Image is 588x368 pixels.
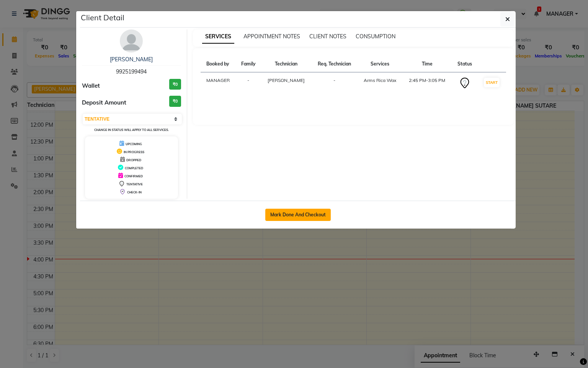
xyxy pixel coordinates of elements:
h3: ₹0 [169,96,181,107]
th: Time [402,56,452,72]
th: Family [235,56,261,72]
button: Mark Done And Checkout [265,209,331,221]
span: CLIENT NOTES [309,33,346,40]
div: Arms Rica Wax [362,77,398,84]
span: [PERSON_NAME] [268,77,305,83]
span: UPCOMING [126,142,142,146]
span: APPOINTMENT NOTES [243,33,300,40]
span: 9925199494 [116,68,147,75]
th: Status [452,56,477,72]
td: - [311,72,357,94]
td: 2:45 PM-3:05 PM [402,72,452,94]
span: Wallet [82,82,100,90]
th: Booked by [201,56,236,72]
th: Services [358,56,403,72]
button: START [484,78,500,87]
span: SERVICES [202,30,234,44]
span: TENTATIVE [126,182,143,186]
span: CONSUMPTION [356,33,395,40]
span: Deposit Amount [82,98,126,107]
span: DROPPED [126,158,141,162]
th: Technician [261,56,312,72]
a: [PERSON_NAME] [110,56,153,63]
h5: Client Detail [81,12,124,23]
h3: ₹0 [169,79,181,90]
small: Change in status will apply to all services. [94,128,169,132]
span: IN PROGRESS [124,150,144,154]
td: MANAGER [201,72,236,94]
img: avatar [120,29,143,52]
span: CHECK-IN [127,190,142,194]
span: COMPLETED [125,166,143,170]
td: - [235,72,261,94]
span: CONFIRMED [124,174,143,178]
th: Req. Technician [311,56,357,72]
